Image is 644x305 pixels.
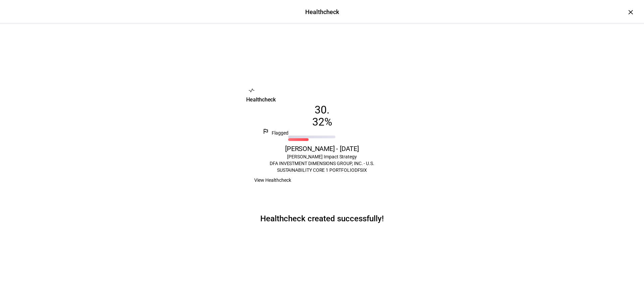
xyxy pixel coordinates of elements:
div: × [625,7,636,17]
div: [PERSON_NAME] - [DATE] [246,144,398,153]
span: Flagged [272,130,288,136]
div: [PERSON_NAME] Impact Strategy [262,153,382,160]
span: View Healthcheck [254,173,291,187]
mat-icon: outlined_flag [262,128,269,135]
span: 30 [315,104,327,116]
span: % [324,116,332,128]
button: View Healthcheck [246,173,299,187]
span: DFA INVESTMENT DIMENSIONS GROUP, INC. - U.S. SUSTAINABILITY CORE 1 PORTFOLIO [270,161,374,173]
mat-icon: vital_signs [248,87,255,94]
div: Healthcheck [246,96,398,104]
div: Healthcheck [305,8,339,16]
span: . [327,104,329,116]
span: 32 [312,116,324,128]
span: DFSIX [355,167,367,173]
p: Healthcheck created successfully! [260,213,384,224]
